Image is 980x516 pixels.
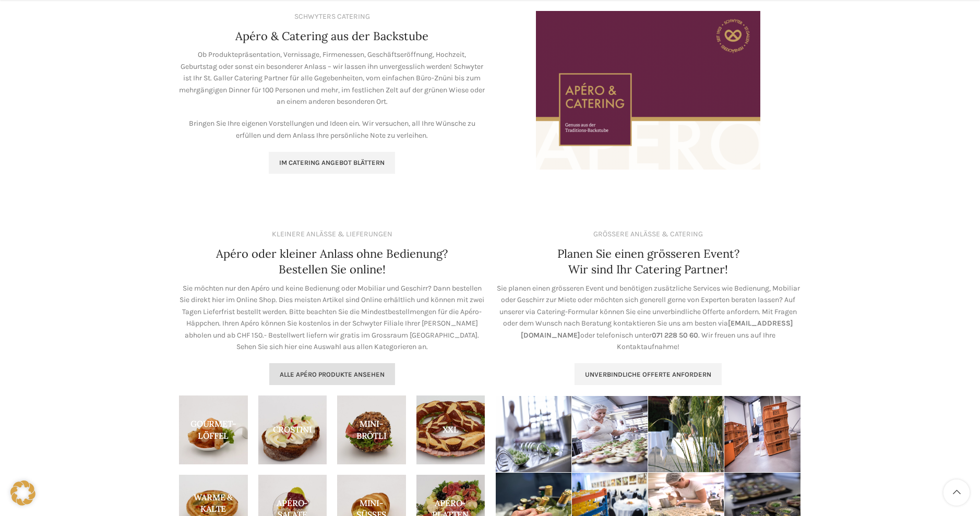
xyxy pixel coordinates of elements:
[557,246,739,278] h4: Planen Sie einen grösseren Event? Wir sind Ihr Catering Partner!
[272,229,392,240] div: KLEINERE ANLÄSSE & LIEFERUNGEN
[521,319,793,339] span: [EMAIL_ADDRESS][DOMAIN_NAME]
[572,396,648,472] img: Mini-Brötli in der Vorbereitung
[536,86,760,94] a: Image link
[216,246,448,278] h4: Apéro oder kleiner Anlass ohne Bedienung? Bestellen Sie online!
[580,331,652,340] span: oder telefonisch unter
[179,49,485,107] p: Ob Produktepräsentation, Vernissage, Firmenessen, Geschäftseröffnung, Hochzeit, Geburtstag oder s...
[585,370,711,379] span: Unverbindliche Offerte anfordern
[279,159,385,167] span: Im Catering Angebot blättern
[269,363,395,385] a: Alle Apéro Produkte ansehen
[496,396,571,472] img: Gourmet-Löffel werden vorbereitet
[179,395,248,464] a: Product category gourmet-loeffel
[416,395,485,464] a: Product category xxl
[179,118,485,141] p: Bringen Sie Ihre eigenen Vorstellungen und Ideen ein. Wir versuchen, all Ihre Wünsche zu erfüllen...
[575,363,722,385] a: Unverbindliche Offerte anfordern
[235,28,428,44] h4: Apéro & Catering aus der Backstube
[269,152,395,174] a: Im Catering Angebot blättern
[280,370,385,379] span: Alle Apéro Produkte ansehen
[648,396,724,472] img: Catering-Anlass draussen
[179,283,485,353] p: Sie möchten nur den Apéro und keine Bedienung oder Mobiliar und Geschirr? Dann bestellen Sie dire...
[652,331,698,340] span: 071 228 50 60
[943,479,970,506] a: Scroll to top button
[294,11,370,22] div: SCHWYTERS CATERING
[724,396,800,472] img: Professionelle Lieferung
[593,229,703,240] div: GRÖSSERE ANLÄSSE & CATERING
[497,284,800,328] span: Sie planen einen grösseren Event und benötigen zusätzliche Services wie Bedienung, Mobiliar oder ...
[258,395,327,464] a: Product category crostini
[337,395,406,464] a: Product category mini-broetli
